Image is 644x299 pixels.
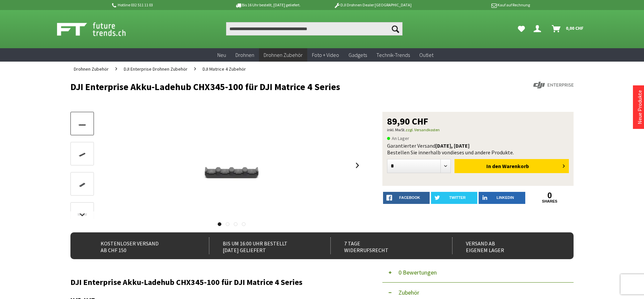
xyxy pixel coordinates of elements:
p: inkl. MwSt. [387,126,569,134]
a: Dein Konto [531,22,546,35]
a: Technik-Trends [372,48,415,62]
span: LinkedIn [496,196,514,200]
span: twitter [449,196,466,200]
a: Drohnen Zubehör [259,48,307,62]
span: Warenkorb [502,163,529,169]
div: Versand ab eigenem Lager [452,237,559,254]
a: DJI Enterprise Drohnen Zubehör [120,62,191,76]
span: Drohnen Zubehör [74,66,109,72]
a: Warenkorb [549,22,587,35]
button: Suchen [388,22,402,35]
div: 7 Tage Widerrufsrecht [330,237,437,254]
span: Gadgets [348,52,367,58]
a: LinkedIn [479,192,525,204]
img: DJI Enterprise Akku-Ladehub CHX345-100 für DJI Matrice 4 Series [157,112,306,219]
input: Produkt, Marke, Kategorie, EAN, Artikelnummer… [226,22,402,35]
span: 89,90 CHF [387,117,428,126]
b: [DATE], [DATE] [435,142,470,149]
button: In den Warenkorb [454,159,569,173]
a: DJI Matrice 4 Zubehör [199,62,249,76]
p: Bis 16 Uhr bestellt, [DATE] geliefert. [215,1,320,9]
span: DJI Enterprise Drohnen Zubehör [124,66,187,72]
span: Drohnen [235,52,254,58]
a: shares [527,199,573,204]
a: zzgl. Versandkosten [406,127,440,132]
a: Gadgets [344,48,372,62]
span: An Lager [387,134,409,142]
img: Shop Futuretrends - zur Startseite wechseln [57,21,141,38]
p: Kauf auf Rechnung [425,1,530,9]
span: facebook [399,196,420,200]
img: Vorschau: DJI Enterprise Akku-Ladehub CHX345-100 für DJI Matrice 4 Series [72,117,92,131]
p: DJI Drohnen Dealer [GEOGRAPHIC_DATA] [320,1,425,9]
a: Outlet [415,48,438,62]
span: DJI Matrice 4 Zubehör [203,66,246,72]
span: 0,00 CHF [566,23,584,33]
a: Meine Favoriten [515,22,528,35]
img: DJI Enterprise [533,82,574,88]
span: Technik-Trends [376,52,410,58]
a: Neu [213,48,231,62]
a: Foto + Video [307,48,344,62]
span: Neu [217,52,226,58]
button: 0 Bewertungen [382,263,574,283]
a: facebook [383,192,430,204]
span: Drohnen Zubehör [264,52,303,58]
a: twitter [431,192,478,204]
div: Bis um 16:00 Uhr bestellt [DATE] geliefert [209,237,316,254]
span: Outlet [419,52,433,58]
span: Foto + Video [312,52,339,58]
p: Hotline 032 511 11 03 [111,1,215,9]
h1: DJI Enterprise Akku-Ladehub CHX345-100 für DJI Matrice 4 Series [70,82,473,92]
a: Drohnen [231,48,259,62]
div: Garantierter Versand Bestellen Sie innerhalb von dieses und andere Produkte. [387,142,569,156]
h2: DJI Enterprise Akku-Ladehub CHX345-100 für DJI Matrice 4 Series [70,278,362,287]
div: Kostenloser Versand ab CHF 150 [87,237,194,254]
a: 0 [527,192,573,199]
a: Drohnen Zubehör [70,62,112,76]
span: In den [486,163,501,169]
a: Neue Produkte [636,90,643,124]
